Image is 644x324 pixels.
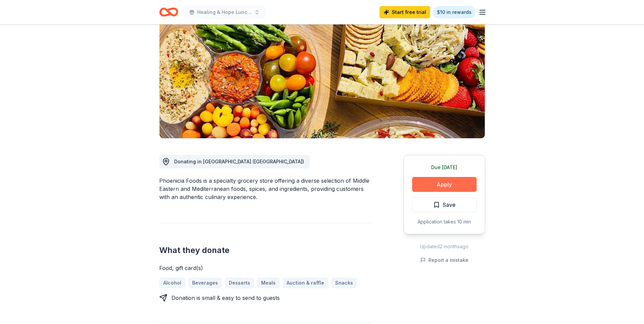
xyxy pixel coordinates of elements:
div: Due [DATE] [412,163,477,172]
button: Apply [412,177,477,192]
a: $10 in rewards [433,6,476,18]
div: Application takes 10 min [412,218,477,226]
a: Beverages [188,277,222,288]
a: Auction & raffle [282,277,328,288]
a: Meals [257,277,280,288]
a: Start free trial [380,6,430,18]
a: Home [159,4,178,20]
div: Food, gift card(s) [159,264,371,272]
button: Save [412,197,477,212]
span: Save [443,200,456,209]
a: Alcohol [159,277,185,288]
div: Donation is small & easy to send to guests [171,294,280,302]
h2: What they donate [159,245,371,256]
a: Desserts [225,277,254,288]
a: Snacks [331,277,357,288]
div: Phoenicia Foods is a specialty grocery store offering a diverse selection of Middle Eastern and M... [159,177,371,201]
button: Healing & Hope Luncheon [184,5,265,19]
span: Donating in [GEOGRAPHIC_DATA] ([GEOGRAPHIC_DATA]) [174,159,304,164]
img: Image for Phoenicia Foods [160,8,485,138]
div: Updated 2 months ago [404,242,485,251]
button: Report a mistake [420,256,468,264]
span: Healing & Hope Luncheon [197,8,252,16]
